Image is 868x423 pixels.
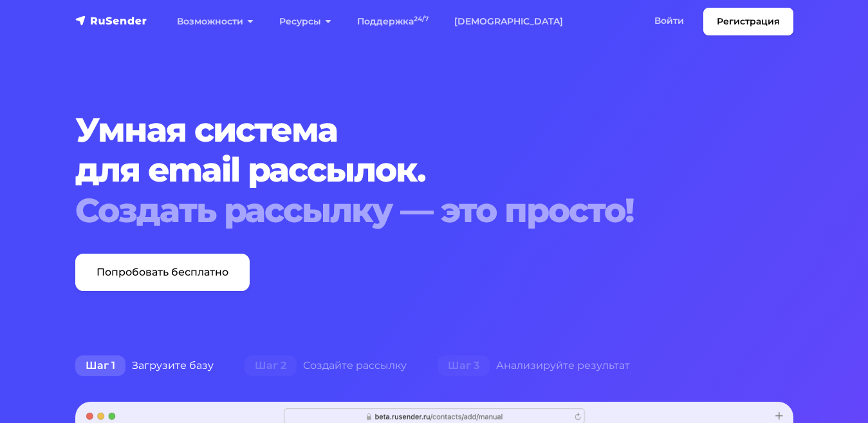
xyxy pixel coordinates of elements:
a: Возможности [164,8,266,35]
a: Войти [642,8,697,34]
a: Попробовать бесплатно [75,254,250,291]
span: Шаг 2 [245,355,297,376]
a: Ресурсы [266,8,344,35]
img: RuSender [75,14,147,27]
a: Поддержка24/7 [344,8,441,35]
span: Шаг 3 [438,355,490,376]
div: Создать рассылку — это просто! [75,191,793,230]
h1: Умная система для email рассылок. [75,110,793,230]
a: Регистрация [703,8,793,35]
div: Анализируйте результат [422,353,645,379]
span: Шаг 1 [75,355,125,376]
a: [DEMOGRAPHIC_DATA] [441,8,576,35]
div: Создайте рассылку [229,353,422,379]
sup: 24/7 [414,15,429,23]
div: Загрузите базу [60,353,229,379]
